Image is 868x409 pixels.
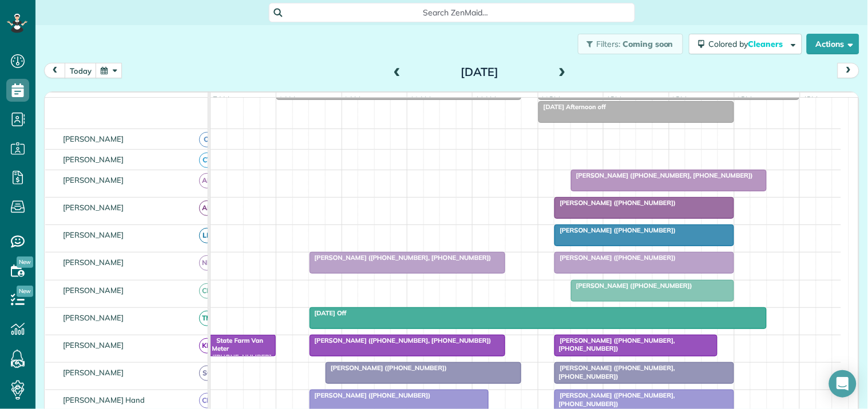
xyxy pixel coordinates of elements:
span: [PERSON_NAME] ([PHONE_NUMBER]) [554,226,676,234]
button: today [65,63,97,78]
span: CM [199,283,215,299]
div: Open Intercom Messenger [829,370,857,398]
span: [PERSON_NAME] ([PHONE_NUMBER], [PHONE_NUMBER]) [554,364,675,380]
span: Filters: [597,39,621,49]
span: 11am [473,95,498,104]
span: [PERSON_NAME] ([PHONE_NUMBER], [PHONE_NUMBER]) [309,254,492,262]
span: CH [199,393,215,408]
span: [PERSON_NAME] ([PHONE_NUMBER], [PHONE_NUMBER]) [554,391,675,407]
span: 3pm [735,95,755,104]
span: [DATE] Off [309,309,347,317]
span: [PERSON_NAME] [61,286,126,295]
span: 9am [342,95,363,104]
span: New [17,286,33,297]
button: next [838,63,859,78]
span: 2pm [669,95,689,104]
span: [PERSON_NAME] [61,230,126,239]
span: [PERSON_NAME] [61,340,126,350]
span: ND [199,255,215,271]
span: [PERSON_NAME] Hand [61,395,147,404]
span: [PERSON_NAME] ([PHONE_NUMBER]) [554,254,676,262]
span: SC [199,366,215,381]
span: [PERSON_NAME] ([PHONE_NUMBER]) [309,391,431,399]
span: State Farm Van Meter ([PHONE_NUMBER], [PHONE_NUMBER]) [211,336,271,386]
span: Colored by [709,39,787,49]
span: CJ [199,132,215,147]
span: AR [199,201,215,216]
span: [PERSON_NAME] [61,313,126,322]
span: LH [199,228,215,243]
span: [PERSON_NAME] ([PHONE_NUMBER]) [325,364,447,372]
span: AH [199,173,215,189]
span: TM [199,311,215,326]
button: prev [44,63,66,78]
span: 10am [407,95,433,104]
span: Coming soon [623,39,674,49]
span: [PERSON_NAME] ([PHONE_NUMBER], [PHONE_NUMBER]) [309,336,492,344]
h2: [DATE] [408,66,551,78]
span: 12pm [538,95,563,104]
span: [PERSON_NAME] ([PHONE_NUMBER], [PHONE_NUMBER]) [554,336,675,352]
span: KD [199,338,215,354]
span: [PERSON_NAME] [61,155,126,164]
span: 8am [276,95,298,104]
span: [PERSON_NAME] ([PHONE_NUMBER]) [554,199,676,207]
span: [DATE] Afternoon off [538,103,607,111]
span: New [17,256,33,268]
button: Colored byCleaners [689,34,802,54]
span: [PERSON_NAME] [61,203,126,212]
span: 4pm [800,95,821,104]
span: [PERSON_NAME] ([PHONE_NUMBER], [PHONE_NUMBER]) [570,171,754,179]
span: CT [199,153,215,168]
span: [PERSON_NAME] [61,134,126,143]
button: Actions [807,34,859,54]
span: 7am [211,95,232,104]
span: [PERSON_NAME] [61,258,126,267]
span: Cleaners [748,39,785,49]
span: [PERSON_NAME] ([PHONE_NUMBER]) [570,282,693,290]
span: [PERSON_NAME] [61,368,126,377]
span: [PERSON_NAME] [61,175,126,185]
span: 1pm [604,95,624,104]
